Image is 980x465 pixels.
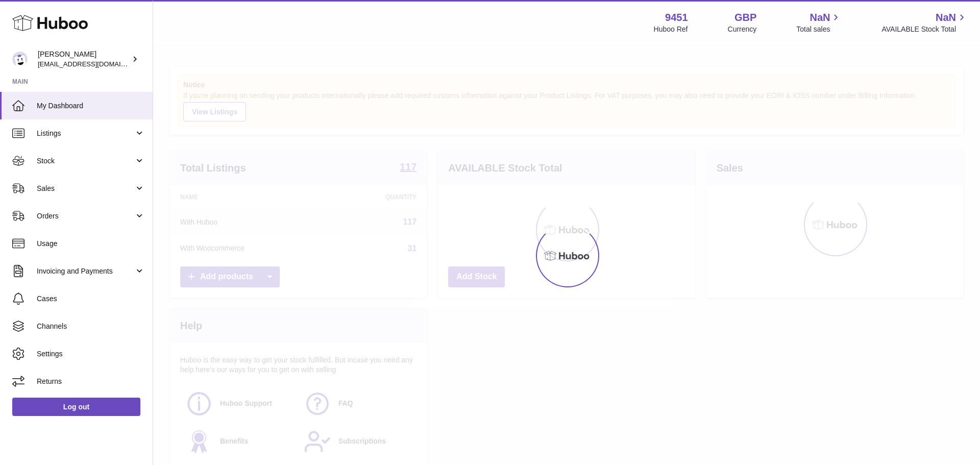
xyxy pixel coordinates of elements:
[37,322,145,331] span: Channels
[665,11,688,25] strong: 9451
[796,25,842,34] span: Total sales
[728,25,757,34] div: Currency
[38,50,130,69] div: [PERSON_NAME]
[37,349,145,359] span: Settings
[796,11,842,34] a: NaN Total sales
[734,11,756,25] strong: GBP
[654,25,688,34] div: Huboo Ref
[881,11,968,34] a: NaN AVAILABLE Stock Total
[12,398,140,416] a: Log out
[37,184,134,193] span: Sales
[12,52,28,67] img: internalAdmin-9451@internal.huboo.com
[936,11,956,25] span: NaN
[810,11,830,25] span: NaN
[38,60,150,68] span: [EMAIL_ADDRESS][DOMAIN_NAME]
[37,239,145,249] span: Usage
[37,377,145,386] span: Returns
[881,25,968,34] span: AVAILABLE Stock Total
[37,101,145,111] span: My Dashboard
[37,211,134,221] span: Orders
[37,294,145,304] span: Cases
[37,156,134,166] span: Stock
[37,266,134,276] span: Invoicing and Payments
[37,129,134,138] span: Listings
